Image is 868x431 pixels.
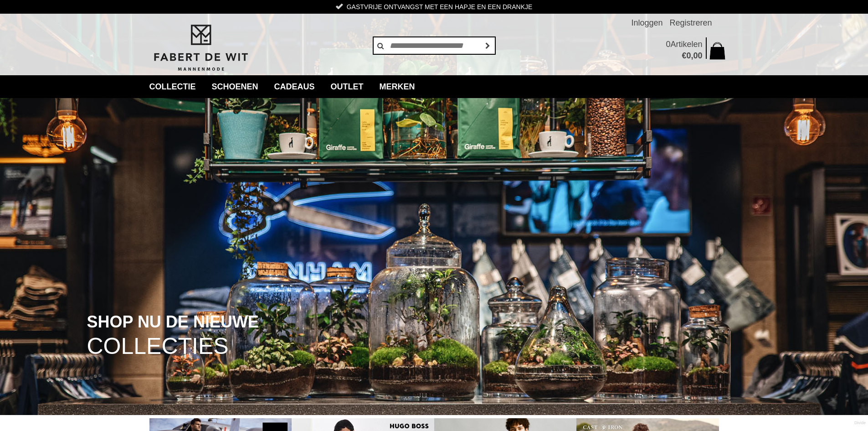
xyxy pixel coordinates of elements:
[670,40,702,49] span: Artikelen
[87,335,229,358] span: COLLECTIES
[205,75,265,98] a: Schoenen
[693,51,702,60] span: 00
[87,313,259,331] span: SHOP NU DE NIEUWE
[324,75,370,98] a: Outlet
[143,75,203,98] a: collectie
[686,51,691,60] span: 0
[666,40,670,49] span: 0
[149,23,252,73] img: Fabert de Wit
[682,51,686,60] span: €
[669,14,712,32] a: Registreren
[854,417,866,429] a: Divide
[691,51,693,60] span: ,
[373,75,422,98] a: Merken
[267,75,322,98] a: Cadeaus
[631,14,663,32] a: Inloggen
